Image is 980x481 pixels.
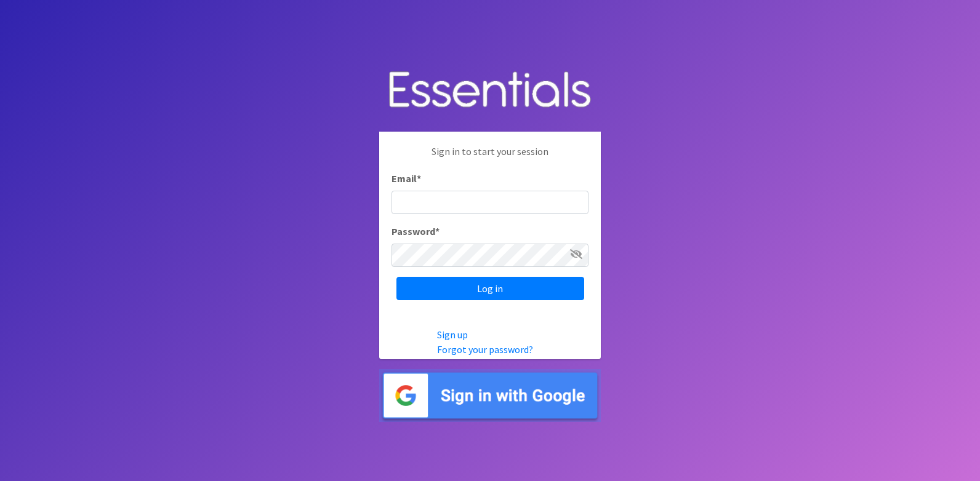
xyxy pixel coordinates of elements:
[437,328,468,341] a: Sign up
[392,171,421,186] label: Email
[379,59,601,122] img: Human Essentials
[417,172,421,185] abbr: required
[379,369,601,423] img: Sign in with Google
[396,277,584,300] input: Log in
[392,224,440,239] label: Password
[392,144,588,171] p: Sign in to start your session
[437,343,533,356] a: Forgot your password?
[435,225,440,237] abbr: required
